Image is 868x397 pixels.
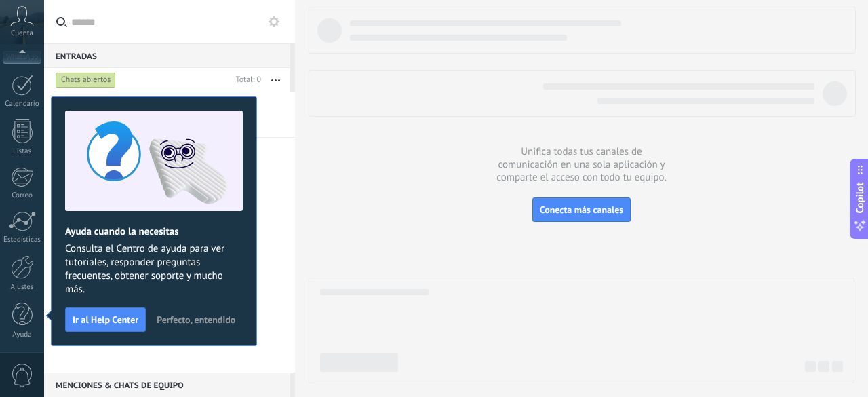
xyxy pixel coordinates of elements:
div: Chats abiertos [56,72,116,88]
div: Entradas [44,43,290,68]
button: Perfecto, entendido [151,309,241,330]
button: Ir al Help Center [65,307,146,332]
h2: Ayuda cuando la necesitas [65,225,243,238]
span: Conecta más canales [540,204,623,216]
span: Ir al Help Center [73,315,138,324]
span: Cuenta [11,29,33,38]
div: Ajustes [3,283,42,292]
div: Ayuda [3,330,42,339]
div: Correo [3,191,42,200]
div: Menciones & Chats de equipo [44,373,290,397]
span: Consulta el Centro de ayuda para ver tutoriales, responder preguntas frecuentes, obtener soporte ... [65,242,243,297]
span: Perfecto, entendido [157,315,235,324]
button: Conecta más canales [532,197,631,222]
div: Listas [3,147,42,156]
div: Calendario [3,100,42,109]
span: Copilot [853,182,867,213]
div: Estadísticas [3,235,42,244]
div: Total: 0 [231,73,261,87]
